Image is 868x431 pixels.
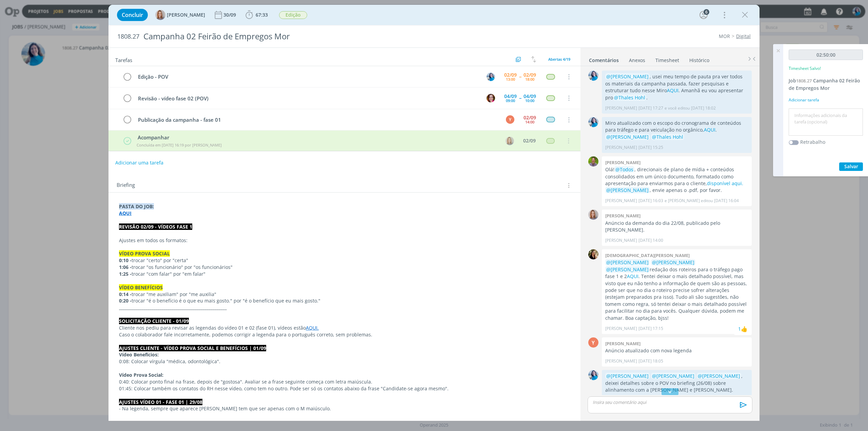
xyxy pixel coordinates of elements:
span: 67:33 [256,12,268,18]
p: [PERSON_NAME] [605,358,637,364]
span: [DATE] 17:27 [638,105,663,111]
span: Concluir [122,12,143,18]
p: [PERSON_NAME] [605,144,637,151]
strong: REVISÃO 02/09 - VÍDEOS FASE 1 [119,223,192,230]
button: 67:33 [244,9,270,20]
span: @Thales Hohl [614,94,645,101]
strong: 0:14 - [119,291,132,297]
span: [PERSON_NAME] [167,13,205,17]
button: Salvar [839,162,863,171]
p: Ajustes em todos os formatos: [119,237,570,244]
span: [DATE] 17:15 [638,326,663,332]
p: [PERSON_NAME] [605,237,637,243]
p: [PERSON_NAME] [605,326,637,332]
img: E [588,71,598,81]
p: Timesheet Salvo! [789,65,821,72]
img: arrow-down-up.svg [531,56,536,62]
div: 10:00 [525,99,534,102]
span: @[PERSON_NAME] [606,266,649,273]
div: 02/09 [523,138,536,143]
span: @[PERSON_NAME] [652,373,694,379]
div: 30/09 [223,13,237,17]
a: Comentários [589,54,619,64]
img: E [588,370,598,380]
div: 13:00 [506,77,515,81]
span: e [PERSON_NAME] editou [665,198,713,204]
strong: 1:25 - [119,271,132,277]
p: , deixei detalhes sobre o POV no briefing (26/08) sobre alinhamento com a [PERSON_NAME] e [PERSON... [605,373,748,393]
strong: Vídeo Benefícios: [119,351,159,358]
strong: 1:06 - [119,264,132,270]
span: Edição [279,11,307,19]
p: Cliente nos pediu para revisar as legendas do vídeo 01 e 02 (fase 01), vídeos estão [119,325,570,331]
a: AQUI [119,210,132,216]
span: [DATE] 18:05 [638,358,663,364]
b: [PERSON_NAME] [605,213,640,219]
b: [PERSON_NAME] [605,159,640,165]
a: Histórico [689,54,710,64]
img: E [588,117,598,127]
span: 1808.27 [796,78,812,84]
p: - Na legenda, sempre que aparece [PERSON_NAME] tem que ser apenas com o M maiúsculo. [119,405,570,412]
span: @[PERSON_NAME] [606,259,649,266]
p: redação dos roteiros para o tráfego pago fase 1 e 2 . Tentei deixar o mais detalhado possível, ma... [605,259,748,321]
div: Y [588,337,598,348]
div: 02/09 [504,73,517,77]
div: dialog [108,5,759,421]
strong: AJUSTES VÍDEO 01 - FASE 01 | 29/08 [119,399,202,405]
button: Y [505,115,515,125]
span: 1808.27 [117,33,139,40]
img: A [588,210,598,220]
div: 18:00 [525,77,534,81]
span: Abertas 4/19 [548,57,570,62]
label: Retrabalho [800,138,825,145]
p: trocar "os funcionário" por "os funcionários" [119,264,570,271]
div: 14:00 [525,120,534,124]
strong: VÍDEO BENEFÍCIOS [119,284,163,291]
span: Campanha 02 Feirão de Empregos Mor [789,77,860,91]
div: 1 [738,325,741,332]
button: Edição [279,11,308,19]
div: 04/09 [504,94,517,99]
p: trocar "é o benefício é o que eu mais gosto." por "é o benefício que eu mais gosto." [119,297,570,304]
span: [DATE] 16:04 [714,198,739,204]
span: [DATE] 14:00 [638,237,663,243]
button: B [486,93,496,103]
span: -- [519,96,521,100]
a: AQUI. [306,325,319,331]
p: - Ajustar a locução da primeira frase, está muito pra baixo o tom. [119,412,570,419]
div: Elisa Simon [741,325,748,333]
p: trocar "me auxiliam" por "me auxilia" [119,291,570,298]
p: Miro atualizado com o escopo do cronograma de conteúdos para tráfego e para veiculação no orgânic... [605,120,748,134]
div: 09:00 [506,99,515,102]
p: 0:40: Colocar ponto final na frase, depois de "gostosa". Avaliar se a frase seguinte começa com l... [119,378,570,385]
p: , usei meu tempo de pauta pra ver todos os materiais da campanha passada, fazer pesquisas e estru... [605,73,748,101]
span: @[PERSON_NAME] [698,373,740,379]
strong: SOLICITAÇÃO CLIENTE - 01/09 [119,318,189,324]
span: @[PERSON_NAME] [652,259,694,266]
button: A[PERSON_NAME] [155,10,205,20]
span: @Thales Hohl [652,134,683,140]
a: AQUI [667,87,678,94]
a: MOR [719,33,730,39]
div: Y [506,115,514,124]
span: @[PERSON_NAME] [606,73,649,80]
div: Anexos [629,57,645,64]
button: Concluir [117,9,148,21]
a: Timesheet [655,54,679,64]
p: Anúncio da demanda do dia 22/08, publicado pelo [PERSON_NAME]. [605,220,748,234]
button: Adicionar uma tarefa [115,157,164,169]
p: [PERSON_NAME] [605,105,637,111]
div: Campanha 02 Feirão de Empregos Mor [141,28,484,45]
div: 04/09 [524,94,536,99]
div: 6 [704,9,709,15]
span: Tarefas [115,55,132,63]
p: Anúncio atualizado com nova legenda [605,347,748,354]
button: E [486,72,496,82]
img: E [487,73,495,81]
p: 0:08: Colocar vírgula "médica, odontológica". [119,358,570,365]
span: @Todos [615,166,633,173]
span: [DATE] 18:02 [691,105,716,111]
p: Olá! , direcionais de plano de mídia + conteúdos consolidados em um único documento, formatado co... [605,166,748,194]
